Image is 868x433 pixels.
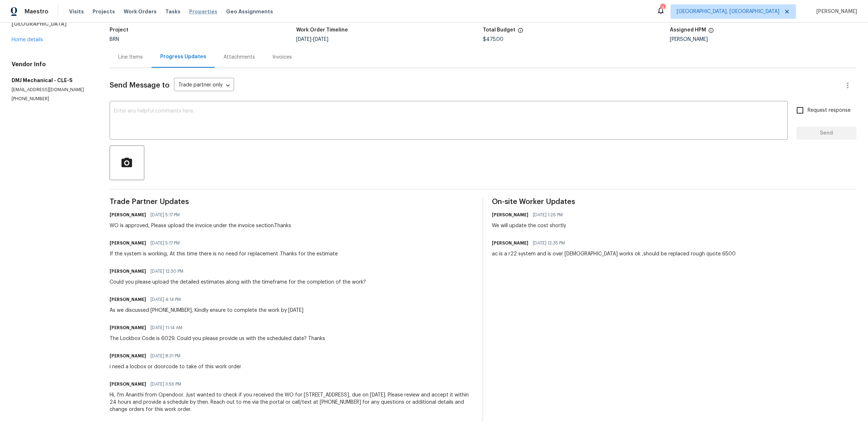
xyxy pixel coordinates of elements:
h6: [PERSON_NAME] [110,296,146,303]
div: As we discussed [PHONE_NUMBER], Kindly ensure to complete the work by [DATE] [110,307,303,314]
span: Work Orders [124,8,157,15]
span: [DATE] 5:17 PM [150,239,180,247]
div: Line Items [118,54,143,61]
span: [DATE] 5:17 PM [150,211,180,218]
div: Trade partner only [174,80,234,92]
span: Geo Assignments [226,8,273,15]
h6: [PERSON_NAME] [110,381,146,388]
p: [PHONE_NUMBER] [12,96,92,102]
span: Tasks [165,9,180,14]
span: [DATE] 8:31 PM [150,352,180,360]
div: Invoices [272,54,292,61]
div: The Lockbox Code is 6029. Could you please provide us with the scheduled date? Thanks [110,335,325,342]
span: [DATE] [296,37,311,42]
h5: Work Order Timeline [296,27,348,33]
span: [DATE] 1:26 PM [533,211,563,218]
h5: DMJ Mechanical - CLE-S [12,77,92,84]
div: 3 [660,4,665,12]
h6: [PERSON_NAME] [110,239,146,247]
span: Projects [93,8,115,15]
span: Visits [69,8,84,15]
div: Could you please upload the detailed estimates along with the timeframe for the completion of the... [110,279,366,286]
span: - [296,37,328,42]
div: Progress Updates [160,53,206,60]
span: Trade Partner Updates [110,198,474,205]
span: [DATE] 11:14 AM [150,324,182,331]
div: Attachments [224,54,255,61]
span: [DATE] 12:30 PM [150,268,183,275]
div: WO is approved, Please upload the invoice under the invoice section.Thanks [110,222,291,229]
span: Request response [808,107,851,114]
div: We will update the cost shortly [492,222,567,229]
span: [DATE] 4:14 PM [150,296,181,303]
h6: [PERSON_NAME] [110,268,146,275]
span: On-site Worker Updates [492,198,856,205]
span: Maestro [25,8,48,15]
h6: [PERSON_NAME] [492,239,528,247]
span: The hpm assigned to this work order. [708,27,714,37]
span: [PERSON_NAME] [813,8,857,15]
span: The total cost of line items that have been proposed by Opendoor. This sum includes line items th... [518,27,523,37]
p: [EMAIL_ADDRESS][DOMAIN_NAME] [12,87,92,93]
span: Send Message to [110,82,170,89]
h5: Assigned HPM [670,27,706,33]
h6: [PERSON_NAME] [110,352,146,360]
h5: Total Budget [483,27,515,33]
span: $475.00 [483,37,503,42]
div: If the system is working, At this time there is no need for replacement .Thanks for the estimate [110,250,338,258]
div: Hi, I'm Ananthi from Opendoor. Just wanted to check if you received the WO for [STREET_ADDRESS], ... [110,391,474,413]
div: [PERSON_NAME] [670,37,856,42]
h4: Vendor Info [12,61,92,68]
span: [DATE] 3:56 PM [150,381,181,388]
div: i need a locbox or doorcode to take of this work order [110,363,241,370]
span: [DATE] [313,37,328,42]
h6: [PERSON_NAME] [110,211,146,218]
span: BRN [110,37,119,42]
a: Home details [12,37,43,42]
h6: [PERSON_NAME] [492,211,528,218]
div: ac is a r22 system and is over [DEMOGRAPHIC_DATA] works ok ,should be replaced rough quote 6500 [492,250,736,258]
span: Properties [189,8,217,15]
h5: Project [110,27,128,33]
span: [GEOGRAPHIC_DATA], [GEOGRAPHIC_DATA] [677,8,779,15]
h6: [PERSON_NAME] [110,324,146,331]
span: [DATE] 12:35 PM [533,239,565,247]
